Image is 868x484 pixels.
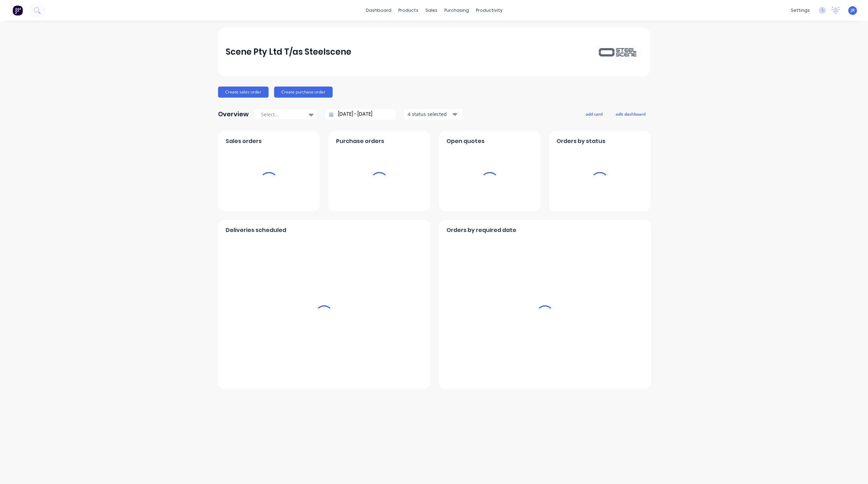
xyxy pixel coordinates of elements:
div: settings [787,5,813,16]
div: purchasing [441,5,472,16]
div: Scene Pty Ltd T/as Steelscene [226,45,351,59]
span: Open quotes [446,137,485,145]
div: Overview [218,107,249,121]
img: Factory [12,5,23,16]
span: Orders by required date [446,226,516,234]
span: Purchase orders [336,137,384,145]
button: Create sales order [218,87,269,98]
span: Sales orders [226,137,262,145]
a: dashboard [362,5,395,16]
div: products [395,5,422,16]
button: Create purchase order [274,87,333,98]
div: productivity [472,5,506,16]
div: 4 status selected [408,110,451,118]
span: JR [851,7,855,14]
button: 4 status selected [404,109,463,119]
button: edit dashboard [611,109,650,118]
span: Orders by status [557,137,605,145]
img: Scene Pty Ltd T/as Steelscene [594,46,642,58]
div: sales [422,5,441,16]
button: add card [581,109,607,118]
span: Deliveries scheduled [226,226,286,234]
